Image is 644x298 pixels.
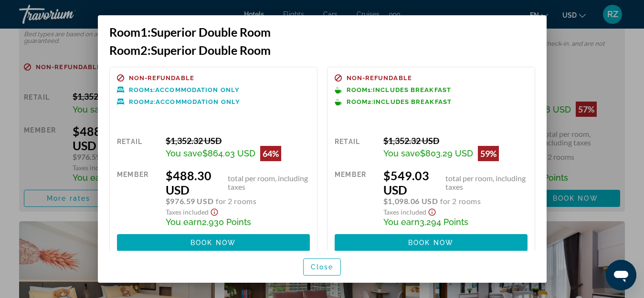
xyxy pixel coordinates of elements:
[129,75,194,81] span: Non-refundable
[335,234,528,251] button: Book now
[303,258,341,276] button: Close
[117,168,158,227] div: Member
[383,135,528,146] div: $1,352.32 USD
[129,87,156,93] span: 1:
[166,197,213,206] span: $976.59 USD
[202,148,255,158] span: $864.03 USD
[228,174,310,191] span: total per room, including taxes
[383,217,420,227] span: You earn
[109,43,140,57] span: Room
[606,260,636,290] iframe: Кнопка запуска окна обмена сообщениями
[445,174,528,191] span: total per room, including taxes
[426,206,438,216] button: Show Taxes and Fees disclaimer
[209,206,220,216] button: Show Taxes and Fees disclaimer
[129,99,156,105] span: 2:
[347,99,374,105] span: 2:
[383,197,438,206] span: $1,098.06 USD
[420,217,468,227] span: 3,294 Points
[383,168,528,197] div: $549.03 USD
[383,208,426,216] span: Taxes included
[117,135,158,161] div: Retail
[260,146,281,161] div: 64%
[109,43,535,57] h3: Superior Double Room
[156,99,240,105] span: Accommodation Only
[166,217,202,227] span: You earn
[166,135,310,146] div: $1,352.32 USD
[166,148,202,158] span: You save
[420,148,473,158] span: $803.29 USD
[166,168,310,197] div: $488.30 USD
[408,239,454,247] span: Book now
[216,197,256,206] span: for 2 rooms
[155,87,240,93] span: Accommodation Only
[347,75,412,81] span: Non-refundable
[109,25,151,39] span: 1:
[347,87,373,93] span: 1:
[202,217,251,227] span: 2,930 Points
[129,98,150,105] span: Room
[373,99,452,105] span: Includes Breakfast
[109,25,535,39] h3: Superior Double Room
[129,86,150,93] span: Room
[109,43,151,57] span: 2:
[109,25,140,39] span: Room
[383,148,420,158] span: You save
[478,146,499,161] div: 59%
[117,234,310,251] button: Book now
[311,263,334,271] span: Close
[166,208,209,216] span: Taxes included
[440,197,481,206] span: for 2 rooms
[190,239,236,247] span: Book now
[347,86,368,93] span: Room
[335,135,376,161] div: Retail
[347,98,368,105] span: Room
[335,168,376,227] div: Member
[373,87,451,93] span: Includes Breakfast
